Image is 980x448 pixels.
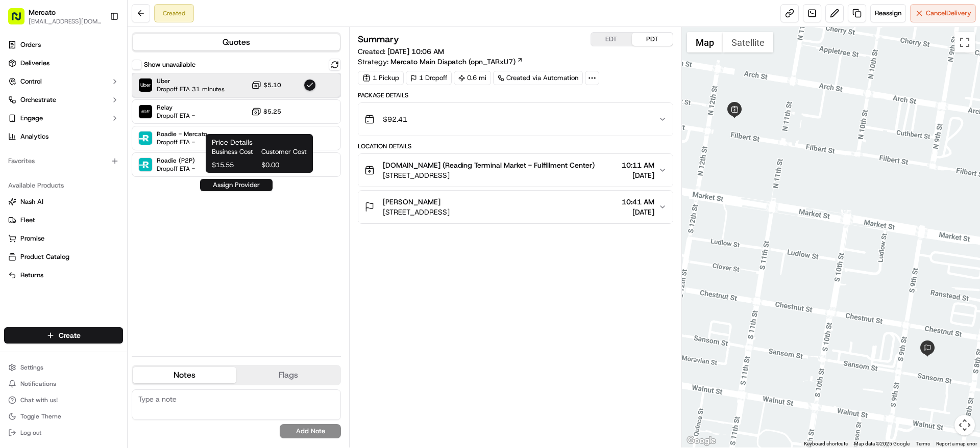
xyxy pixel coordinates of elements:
[723,32,773,52] button: Show satellite imagery
[6,253,82,271] a: 📗Knowledge Base
[86,258,94,266] div: 💻
[20,257,78,267] span: Knowledge Base
[20,429,41,437] span: Log out
[358,191,672,223] button: [PERSON_NAME][STREET_ADDRESS]10:41 AM[DATE]
[157,112,195,120] span: Dropoff ETA -
[133,367,236,383] button: Notes
[4,92,123,108] button: Orchestrate
[383,170,595,180] span: [STREET_ADDRESS]
[406,71,452,85] div: 1 Dropoff
[20,188,29,196] img: 1736555255976-a54dd68f-1ca7-489b-9aae-adbdc363a1c4
[4,393,123,407] button: Chat with us!
[591,33,632,46] button: EDT
[10,126,29,145] img: 1736555255976-a54dd68f-1ca7-489b-9aae-adbdc363a1c4
[454,71,491,85] div: 0.6 mi
[59,330,81,340] span: Create
[358,46,444,57] span: Created:
[46,137,140,145] div: We're available if you need us!
[4,426,123,440] button: Log out
[139,78,152,92] img: Uber
[684,434,718,447] a: Open this area in Google Maps (opens a new window)
[8,197,119,206] a: Nash AI
[157,85,225,93] span: Dropoff ETA 31 minutes
[4,153,123,169] div: Favorites
[20,271,43,280] span: Returns
[390,57,523,67] a: Mercato Main Dispatch (opn_TARxU7)
[4,128,123,145] a: Analytics
[4,409,123,424] button: Toggle Theme
[383,114,407,124] span: $92.41
[82,253,168,271] a: 💻API Documentation
[8,271,119,280] a: Returns
[687,32,723,52] button: Show street map
[854,441,910,446] span: Map data ©2025 Google
[251,80,281,90] button: $5.10
[926,9,971,18] span: Cancel Delivery
[20,59,50,68] span: Deliveries
[263,108,281,116] span: $5.25
[383,160,595,170] span: [DOMAIN_NAME] (Reading Terminal Market - Fulfillment Center)
[39,215,60,223] span: [DATE]
[8,252,119,261] a: Product Catalog
[358,71,404,85] div: 1 Pickup
[622,170,654,180] span: [DATE]
[4,37,123,53] a: Orders
[4,110,123,126] button: Engage
[632,33,673,46] button: PDT
[10,177,27,197] img: Wisdom Oko
[157,156,195,165] span: Roadie (P2P)
[8,234,119,243] a: Promise
[390,57,516,67] span: Mercato Main Dispatch (opn_TARxU7)
[20,252,69,261] span: Product Catalog
[20,216,35,225] span: Fleet
[261,147,307,156] span: Customer Cost
[870,4,906,22] button: Reassign
[29,17,102,25] button: [EMAIL_ADDRESS][DOMAIN_NAME]
[21,126,40,145] img: 8571987876998_91fb9ceb93ad5c398215_72.jpg
[622,197,654,207] span: 10:41 AM
[383,207,450,217] span: [STREET_ADDRESS]
[8,216,119,225] a: Fleet
[29,7,56,17] span: Mercato
[20,114,43,123] span: Engage
[4,230,123,247] button: Promise
[936,441,977,446] a: Report a map error
[804,440,848,447] button: Keyboard shortcuts
[158,160,186,172] button: See all
[72,281,124,289] a: Powered byPylon
[358,57,523,67] div: Strategy:
[383,197,440,207] span: [PERSON_NAME]
[4,177,123,194] div: Available Products
[358,91,673,99] div: Package Details
[212,161,257,170] span: $15.55
[358,142,673,150] div: Location Details
[20,197,43,206] span: Nash AI
[4,249,123,265] button: Product Catalog
[157,130,207,138] span: Roadie - Mercato
[32,187,109,195] span: Wisdom [PERSON_NAME]
[139,131,152,145] img: Roadie - Mercato
[875,9,901,18] span: Reassign
[144,60,195,69] label: Show unavailable
[358,103,672,136] button: $92.41
[139,105,152,118] img: Relay
[247,133,281,143] button: $11.11
[27,95,184,106] input: Got a question? Start typing here...
[157,138,207,146] span: Dropoff ETA -
[251,107,281,117] button: $5.25
[4,4,106,29] button: Mercato[EMAIL_ADDRESS][DOMAIN_NAME]
[139,158,152,171] img: Roadie (P2P)
[358,35,399,44] h3: Summary
[20,380,56,388] span: Notifications
[954,32,975,52] button: Toggle fullscreen view
[20,396,58,404] span: Chat with us!
[236,367,340,383] button: Flags
[263,81,281,89] span: $5.10
[10,162,68,170] div: Past conversations
[157,77,225,85] span: Uber
[4,55,123,71] a: Deliveries
[358,154,672,187] button: [DOMAIN_NAME] (Reading Terminal Market - Fulfillment Center)[STREET_ADDRESS]10:11 AM[DATE]
[622,160,654,170] span: 10:11 AM
[116,187,137,195] span: [DATE]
